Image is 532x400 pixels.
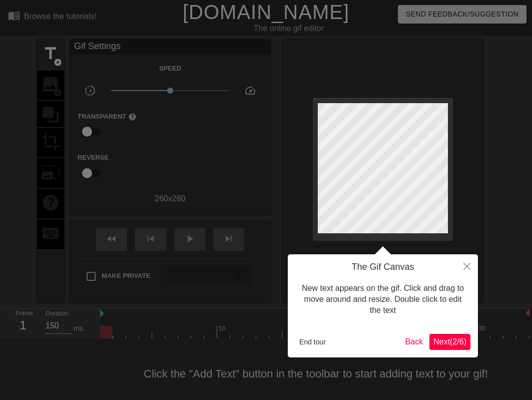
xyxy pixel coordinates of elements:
[295,262,470,273] h4: The Gif Canvas
[295,334,330,349] button: End tour
[401,334,427,350] button: Back
[456,254,478,277] button: Close
[429,334,470,350] button: Next
[295,273,470,326] div: New text appears on the gif. Click and drag to move around and resize. Double click to edit the text
[433,337,466,346] span: Next ( 2 / 6 )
